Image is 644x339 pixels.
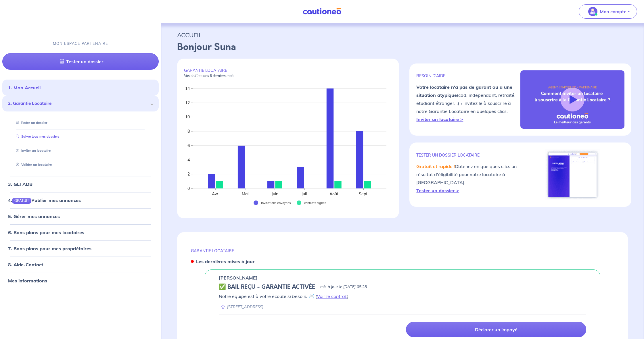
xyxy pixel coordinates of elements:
div: Inviter un locataire [9,146,152,155]
p: Bonjour Suna [177,40,628,54]
div: 7. Bons plans pour mes propriétaires [2,243,159,254]
div: 5. Gérer mes annonces [2,211,159,222]
text: Juin [271,191,278,197]
text: Juil. [301,191,308,197]
text: 2 [187,172,190,177]
div: Tester un dossier [9,118,152,128]
div: Suivre tous mes dossiers [9,132,152,141]
p: TESTER un dossier locataire [416,153,520,158]
p: ACCUEIL [177,30,628,40]
p: GARANTIE LOCATAIRE [184,68,392,78]
div: 1. Mon Accueil [2,82,159,93]
p: BESOIN D'AIDE [416,73,520,78]
div: [STREET_ADDRESS] [219,304,263,310]
text: 4 [187,157,190,163]
text: Mai [242,191,249,197]
a: 5. Gérer mes annonces [8,213,60,219]
a: 7. Bons plans pour mes propriétaires [8,246,91,251]
text: Sept. [359,191,369,197]
div: state: CONTRACT-VALIDATED, Context: IN-MANAGEMENT,IS-GL-CAUTION [219,284,586,290]
a: Tester un dossier [2,53,159,70]
a: Suivre tous mes dossiers [14,134,60,138]
text: Août [330,191,339,197]
a: Valider un locataire [14,163,52,167]
a: Voir le contrat [317,293,347,299]
div: Mes informations [2,275,159,286]
text: 14 [185,86,190,91]
a: Tester un dossier > [416,188,459,193]
a: 6. Bons plans pour mes locataires [8,230,84,235]
a: Mes informations [8,278,47,284]
text: 6 [187,143,190,148]
p: MON ESPACE PARTENAIRE [53,41,108,46]
p: Déclarer un impayé [475,327,517,332]
a: Tester un dossier [14,121,47,125]
p: GARANTIE LOCATAIRE [191,248,614,253]
p: - mis à jour le [DATE] 05:28 [317,284,367,290]
img: simulateur.png [545,149,600,200]
button: illu_account_valid_menu.svgMon compte [579,4,637,19]
a: Inviter un locataire > [416,116,463,122]
a: 1. Mon Accueil [8,85,41,90]
text: Avr. [212,191,219,197]
a: Inviter un locataire [14,149,51,153]
strong: Votre locataire n'a pas de garant ou a une situation atypique [416,84,512,98]
text: 0 [187,186,190,191]
img: video-gli-new-none.jpg [520,70,624,129]
div: 3. GLI ADB [2,178,159,190]
div: Valider un locataire [9,160,152,169]
img: illu_account_valid_menu.svg [588,7,597,16]
img: Cautioneo [300,8,344,15]
p: [PERSON_NAME] [219,274,258,281]
div: 6. Bons plans pour mes locataires [2,227,159,238]
a: Déclarer un impayé [406,322,586,337]
p: (cdd, indépendant, retraité, étudiant étranger...) ? Invitez le à souscrire à notre Garantie Loca... [416,83,520,123]
p: Mon compte [600,8,626,15]
div: 8. Aide-Contact [2,259,159,270]
strong: Les dernières mises à jour [196,259,255,264]
a: 3. GLI ADB [8,181,32,187]
text: 8 [187,129,190,134]
div: 4.GRATUITPublier mes annonces [2,194,159,206]
div: 2. Garantie Locataire [2,96,159,111]
em: Notre équipe est à votre écoute si besoin. 📄 ( ) [219,293,348,299]
a: 8. Aide-Contact [8,262,43,267]
p: Obtenez en quelques clics un résultat d'éligibilité pour votre locataire à [GEOGRAPHIC_DATA]. [416,162,520,194]
h5: ✅ BAIL REÇU - GARANTIE ACTIVÉE [219,284,315,290]
span: 2. Garantie Locataire [8,100,149,107]
a: 4.GRATUITPublier mes annonces [8,197,81,203]
text: 12 [185,100,190,105]
em: Vos chiffres des 6 derniers mois [184,74,234,78]
text: 10 [185,114,190,120]
em: Gratuit et rapide ! [416,163,455,169]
